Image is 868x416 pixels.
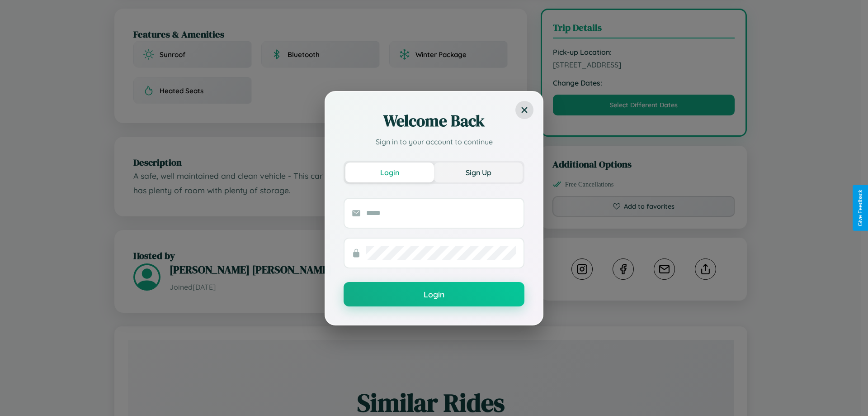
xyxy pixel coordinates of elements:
button: Login [344,282,524,306]
button: Login [345,163,434,182]
p: Sign in to your account to continue [344,136,524,147]
div: Give Feedback [857,190,863,226]
button: Sign Up [434,163,523,182]
h2: Welcome Back [344,110,524,132]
